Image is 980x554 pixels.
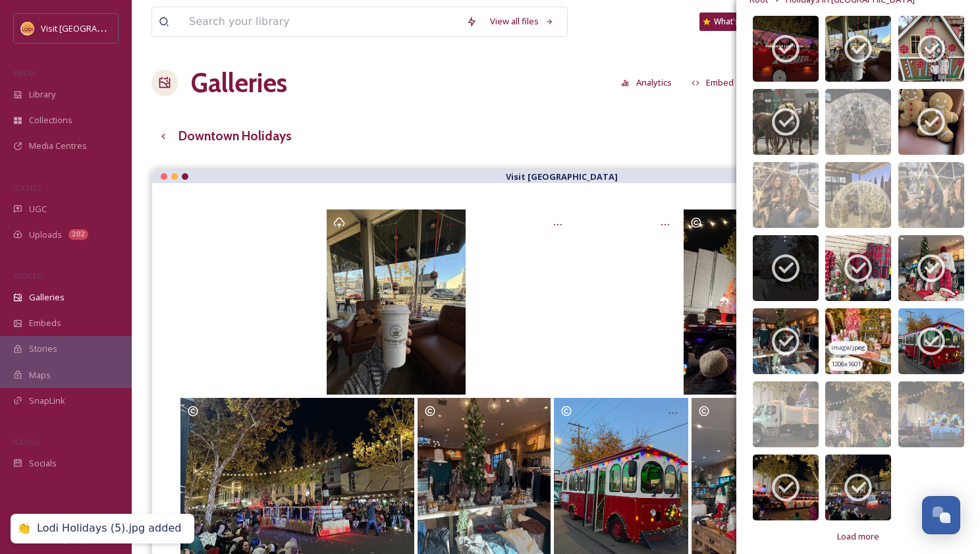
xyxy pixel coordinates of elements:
img: b4d1bb58-db89-4afb-bdc2-6ee20b1a6067.jpg [898,235,964,301]
span: Stories [29,343,57,355]
span: Library [29,88,55,101]
img: 0bd9d8a7-3e16-4031-a38f-da991e5867b8.jpg [898,381,964,447]
a: Analytics [614,70,685,96]
a: What's New [699,13,765,31]
span: Media Centres [29,140,87,152]
button: Open Chat [922,496,960,534]
img: b53a3bac-5c30-4da1-9596-82d96475fe04.jpg [753,455,819,520]
span: Maps [29,369,51,381]
span: WIDGETS [13,271,43,281]
img: 326fac45-6657-4abf-98e8-63c721465c00.jpg [898,16,964,82]
div: 👏 [17,522,30,536]
img: 9915a432-915b-4cdd-90c6-fc65ed2e6610.jpg [825,89,891,155]
span: 1206 x 1601 [831,360,861,369]
img: Square%20Social%20Visit%20Lodi.png [21,22,34,35]
img: d25e93f5-3cf2-4db2-907b-aa2e5cf53f39.jpg [825,455,891,520]
div: 202 [68,229,88,240]
span: COLLECT [13,182,41,192]
span: Load more [837,530,879,543]
span: Collections [29,114,72,126]
span: UGC [29,203,47,215]
span: SnapLink [29,395,65,407]
button: Embed [685,70,741,96]
div: Lodi Holidays (5).jpg added [37,522,181,536]
img: 785dffe6-76f8-4a37-b7b6-fdb6a0c52bbe.jpg [753,308,819,374]
span: SOCIALS [13,437,40,447]
img: cb8686ec-1e7c-4b4e-8ae8-5fceca828071.jpg [825,162,891,228]
span: Visit [GEOGRAPHIC_DATA] [41,22,143,34]
img: 73dffcb9-c0c1-4d44-b6f1-923adbbfa2a7.jpg [898,162,964,228]
img: 92b0d223-cc77-4523-8440-7aef61c6c5c6.jpg [825,16,891,82]
span: Uploads [29,229,62,241]
span: image/jpeg [831,343,865,352]
img: 835da913-785a-4851-9b18-b81b2ee219b5.jpg [753,16,819,82]
span: Galleries [29,291,65,304]
span: Socials [29,457,57,470]
button: Analytics [614,70,678,96]
img: 2622f219-f562-46f1-a32f-762b9de81d54.jpg [825,235,891,301]
img: 0d6215f5-a920-4177-a34a-9393f1d0ff3f.jpg [753,235,819,301]
img: 2b93e758-de22-4103-b2eb-d78989a5c377.jpg [825,381,891,447]
img: 74b76e58-7b7c-440e-afad-0fc6c2d71717.jpg [825,308,891,374]
span: Embeds [29,317,61,329]
img: c3839efd-3c62-4c1c-913c-a9d47ee67c5c.jpg [898,89,964,155]
a: View all files [483,9,560,34]
img: 89de5220-47c0-413e-8357-109855d78cef.jpg [753,89,819,155]
h3: Downtown Holidays [178,126,292,146]
a: Galleries [191,63,287,103]
img: e51bf206-34b4-40c8-a89f-a35203a01749.jpg [753,162,819,228]
span: MEDIA [13,68,36,78]
img: f2cde0b2-be4b-44f2-afff-4702692577d7.jpg [898,308,964,374]
strong: Visit [GEOGRAPHIC_DATA] [506,171,618,182]
input: Search your library [182,7,460,36]
img: 3a92d175-099e-46ba-998e-824bf7705d01.jpg [753,381,819,447]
